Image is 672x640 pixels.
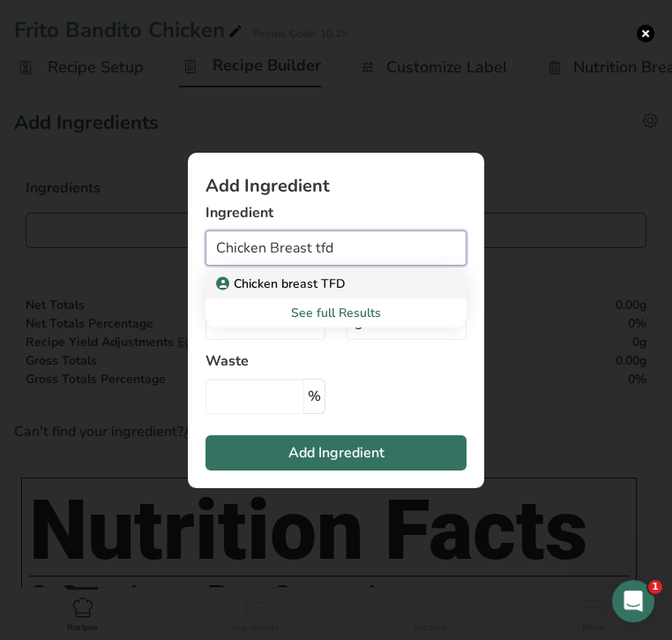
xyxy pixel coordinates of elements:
span: 1 [648,580,662,594]
h1: Add Ingredient [205,177,467,195]
iframe: Intercom live chat [612,580,654,622]
label: Waste [205,350,325,372]
input: Add Ingredient [205,230,467,266]
div: See full Results [220,304,452,322]
button: Add Ingredient [205,435,467,471]
div: See full Results [205,298,467,328]
p: Chicken breast TFD [220,275,346,293]
label: Ingredient [205,202,467,223]
span: Add Ingredient [288,442,385,463]
a: Chicken breast TFD [205,269,467,298]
